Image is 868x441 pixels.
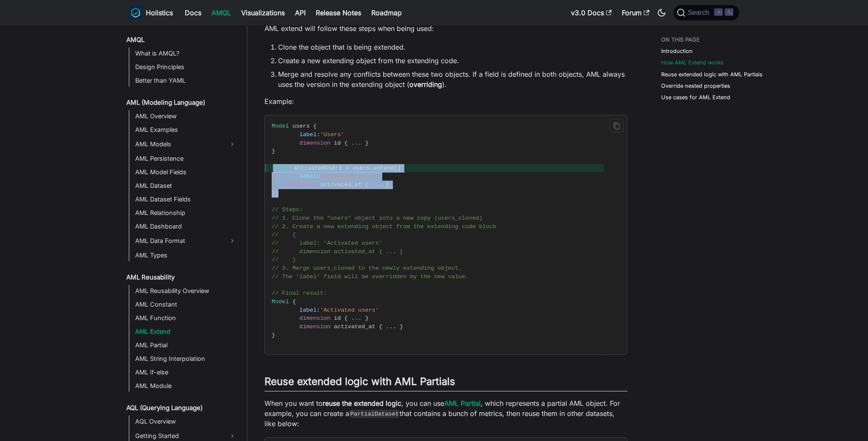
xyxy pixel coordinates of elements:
a: AQL (Querying Language) [124,402,240,414]
a: AMQL [124,34,240,46]
a: AML If-else [133,366,240,378]
button: Expand sidebar category 'AML Models' [225,137,240,151]
span: . [389,324,392,330]
a: AML Examples [133,124,240,136]
p: AML extend will follow these steps when being used: [264,23,627,33]
span: label [299,173,317,179]
span: . [370,165,373,171]
span: { [344,315,348,321]
a: Visualizations [236,6,290,20]
span: dimension [299,315,330,321]
span: } [400,324,403,330]
a: What is AMQL? [133,47,240,59]
span: 'Activated users' [320,173,379,179]
span: . [376,181,379,188]
span: // Final result: [272,290,327,296]
span: activated_at [334,324,376,330]
a: AML Relationship [133,207,240,219]
a: AML Data Format [133,234,225,248]
a: AML Types [133,249,240,261]
span: label [299,307,317,313]
span: . [351,315,355,321]
span: . [358,140,362,146]
span: { [313,123,317,129]
span: Model [272,299,289,305]
a: AML Extend [133,326,240,338]
a: Release Notes [311,6,366,20]
a: AML Partial [444,399,481,408]
a: AML Function [133,312,240,324]
a: v3.0 Docs [566,6,617,20]
span: { [398,165,401,171]
span: dimension [299,140,330,146]
span: extend [373,165,394,171]
span: id [334,140,341,146]
button: Switch between dark and light mode (currently dark mode) [655,6,668,20]
span: activatedUsers [294,165,342,171]
span: } [365,315,368,321]
span: { [379,324,382,330]
button: Copy code to clipboard [609,119,623,133]
span: . [372,181,376,188]
span: } [272,148,275,154]
a: Design Principles [133,61,240,73]
a: AML Reusability Overview [133,285,240,297]
a: How AML Extend works [661,59,723,67]
a: AML Partial [133,339,240,351]
span: ( [394,165,398,171]
span: // 2. Create a new extending object from the extending code block [272,223,496,230]
span: { [344,140,348,146]
span: id [334,315,341,321]
a: Forum [617,6,654,20]
a: AML Model Fields [133,166,240,178]
span: . [386,324,389,330]
span: // { [272,232,296,238]
a: Docs [180,6,206,20]
a: AML Dataset [133,180,240,192]
a: Introduction [661,47,693,55]
h2: Reuse extended logic with AML Partials [264,375,627,391]
button: Search (Command+K) [673,5,739,20]
span: . [351,140,355,146]
a: AMQL [206,6,236,20]
img: Holistics [129,6,142,20]
span: Model [272,123,289,129]
span: } [386,181,389,188]
span: : [317,173,320,179]
a: AML Models [133,137,225,151]
span: } [272,190,275,196]
a: Roadmap [366,6,407,20]
span: Search [685,9,715,17]
nav: Docs sidebar [120,25,248,441]
a: Better than YAML [133,75,240,87]
span: ) [275,190,278,196]
li: Merge and resolve any conflicts between these two objects. If a field is defined in both objects,... [278,69,627,89]
a: Reuse extended logic with AML Partials [661,70,762,78]
p: When you want to , you can use , which represents a partial AML object. For example, you can crea... [264,398,627,429]
p: Example: [264,96,627,106]
span: activated_at [320,181,362,188]
span: // Steps: [272,207,303,213]
span: . [379,181,382,188]
span: dimension [286,181,317,188]
span: = [345,165,349,171]
a: AML Overview [133,110,240,122]
a: AML (Modeling Language) [124,97,240,109]
span: users [353,165,370,171]
span: // dimension activated_at { ... } [272,248,403,255]
span: users [292,123,310,129]
a: AQL Overview [133,416,240,427]
span: 'Activated users' [320,307,379,313]
a: AML Persistence [133,153,240,165]
span: // 1. Clone the "users" object into a new copy (users_cloned) [272,215,483,221]
b: Holistics [146,8,173,18]
a: AML Dataset Fields [133,193,240,205]
a: HolisticsHolistics [129,6,173,20]
span: dimension [299,324,330,330]
span: . [358,315,362,321]
span: . [355,315,358,321]
span: // The 'label' field will be overridden by the new value. [272,274,469,280]
a: Override nested properties [661,82,730,90]
span: // label: 'Activated users' [272,240,382,246]
a: API [290,6,311,20]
